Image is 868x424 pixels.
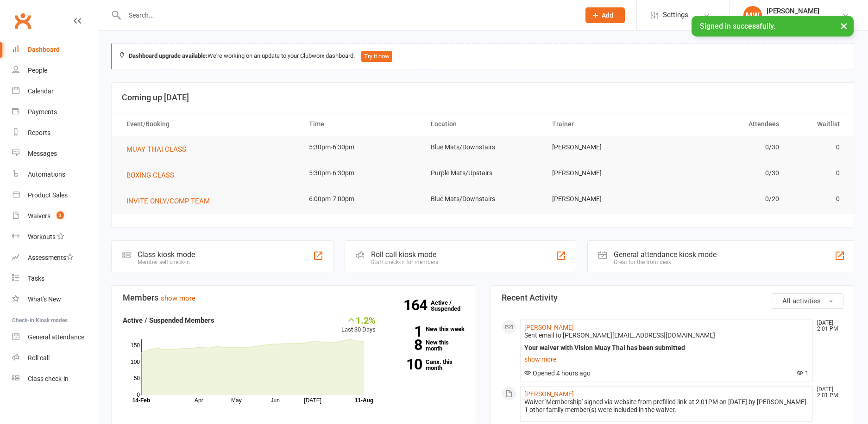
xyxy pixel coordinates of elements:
[301,136,422,158] td: 5:30pm-6:30pm
[524,353,809,366] a: show more
[12,102,98,123] a: Payments
[403,298,431,312] strong: 164
[28,150,57,157] div: Messages
[129,52,208,59] strong: Dashboard upgrade available:
[123,316,214,325] strong: Active / Suspended Members
[161,294,195,302] a: show more
[390,359,465,371] a: 10Canx. this month
[12,123,98,143] a: Reports
[787,162,848,184] td: 0
[12,327,98,348] a: General attendance kiosk mode
[126,170,181,181] button: BOXING CLASS
[28,275,44,282] div: Tasks
[371,250,438,259] div: Roll call kiosk mode
[666,162,787,184] td: 0/30
[544,162,666,184] td: [PERSON_NAME]
[28,354,50,362] div: Roll call
[301,188,422,210] td: 6:00pm-7:00pm
[787,136,848,158] td: 0
[524,398,809,414] div: Waiver 'Membership' signed via website from prefilled link at 2:01PM on [DATE] by [PERSON_NAME]. ...
[12,289,98,310] a: What's New
[12,60,98,81] a: People
[301,162,422,184] td: 5:30pm-6:30pm
[12,348,98,369] a: Roll call
[544,136,666,158] td: [PERSON_NAME]
[767,15,819,24] div: Vision Muay Thai
[797,369,809,377] span: 1
[787,188,848,210] td: 0
[28,333,84,341] div: General attendance
[787,112,848,136] th: Waitlist
[700,22,775,31] span: Signed in successfully.
[836,16,852,36] button: ×
[666,112,787,136] th: Attendees
[122,9,573,22] input: Search...
[12,143,98,164] a: Messages
[12,39,98,60] a: Dashboard
[602,12,613,19] span: Add
[12,227,98,247] a: Workouts
[390,325,422,338] strong: 1
[138,250,195,259] div: Class kiosk mode
[28,46,60,53] div: Dashboard
[301,112,422,136] th: Time
[118,112,301,136] th: Event/Booking
[371,259,438,265] div: Staff check-in for members
[743,6,762,25] div: MW
[585,7,625,23] button: Add
[390,357,422,371] strong: 10
[524,324,574,331] a: [PERSON_NAME]
[28,295,61,303] div: What's New
[126,145,186,154] span: MUAY THAI CLASS
[57,211,64,219] span: 2
[28,108,57,116] div: Payments
[422,136,544,158] td: Blue Mats/Downstairs
[123,293,465,302] h3: Members
[772,293,843,309] button: All activities
[126,196,216,207] button: INVITE ONLY/COMP TEAM
[524,369,591,377] span: Opened 4 hours ago
[11,9,34,32] a: Clubworx
[28,129,50,136] div: Reports
[28,375,69,382] div: Class check-in
[126,144,193,155] button: MUAY THAI CLASS
[111,43,855,69] div: We're working on an update to your Clubworx dashboard.
[812,387,843,399] time: [DATE] 2:01 PM
[28,233,56,240] div: Workouts
[12,206,98,227] a: Waivers 2
[812,320,843,332] time: [DATE] 2:01 PM
[524,332,715,339] span: Sent email to [PERSON_NAME][EMAIL_ADDRESS][DOMAIN_NAME]
[361,51,392,62] button: Try it now
[28,191,68,199] div: Product Sales
[544,188,666,210] td: [PERSON_NAME]
[12,369,98,389] a: Class kiosk mode
[12,268,98,289] a: Tasks
[614,250,717,259] div: General attendance kiosk mode
[28,254,74,261] div: Assessments
[12,81,98,102] a: Calendar
[431,293,472,319] a: 164Active / Suspended
[666,136,787,158] td: 0/30
[126,171,174,179] span: BOXING CLASS
[341,315,376,325] div: 1.2%
[390,339,465,351] a: 8New this month
[524,390,574,398] a: [PERSON_NAME]
[390,326,465,332] a: 1New this week
[12,164,98,185] a: Automations
[12,247,98,268] a: Assessments
[28,67,47,74] div: People
[663,5,688,25] span: Settings
[502,293,843,302] h3: Recent Activity
[390,338,422,352] strong: 8
[422,112,544,136] th: Location
[138,259,195,265] div: Member self check-in
[422,162,544,184] td: Purple Mats/Upstairs
[422,188,544,210] td: Blue Mats/Downstairs
[28,171,65,178] div: Automations
[614,259,717,265] div: Great for the front desk
[28,87,54,95] div: Calendar
[544,112,666,136] th: Trainer
[782,297,821,305] span: All activities
[666,188,787,210] td: 0/20
[341,315,376,335] div: Last 30 Days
